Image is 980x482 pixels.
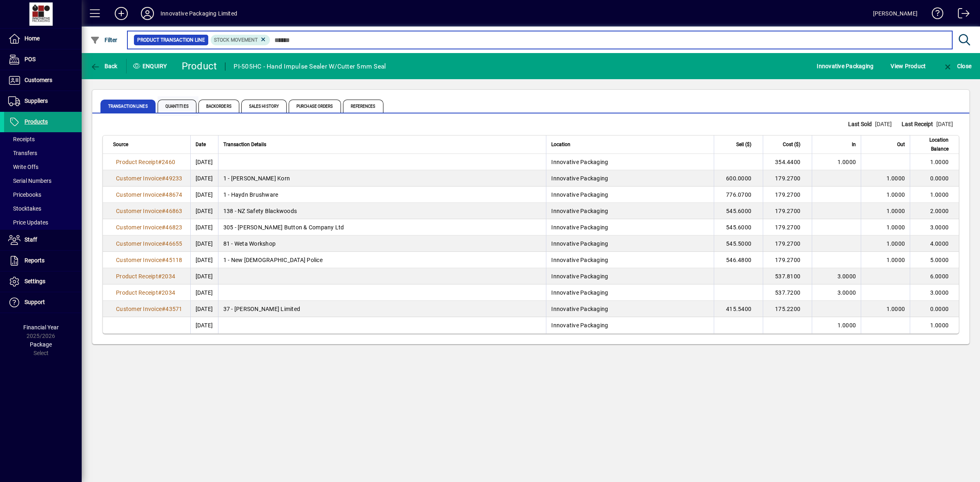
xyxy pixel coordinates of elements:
span: Receipts [8,136,35,142]
span: Settings [24,278,45,284]
td: 1.0000 [910,317,959,333]
span: # [162,257,165,263]
span: 1.0000 [837,159,856,165]
span: 46823 [165,224,182,231]
span: 43571 [165,306,182,312]
span: Location Balance [915,135,949,153]
span: Innovative Packaging [551,322,608,329]
span: 2034 [162,289,175,296]
td: 179.2700 [763,252,812,268]
span: Transaction Lines [100,100,156,113]
div: Source [113,140,185,149]
span: Innovative Packaging [551,159,608,165]
mat-chip: Product Transaction Type: Stock movement [211,35,270,45]
td: 305 - [PERSON_NAME] Button & Company Ltd [218,219,546,235]
span: 49233 [165,175,182,182]
span: Innovative Packaging [551,306,608,312]
span: [DATE] [875,121,892,127]
a: Customer Invoice#46655 [113,239,185,248]
td: 175.2200 [763,301,812,317]
a: Transfers [4,146,82,160]
span: Product Receipt [116,159,158,165]
span: # [158,289,162,296]
span: POS [24,56,36,62]
td: 600.0000 [714,170,763,187]
td: 138 - NZ Safety Blackwoods [218,203,546,219]
div: Innovative Packaging Limited [160,7,237,20]
span: Home [24,35,40,42]
a: Customer Invoice#48674 [113,190,185,199]
td: 37 - [PERSON_NAME] Limited [218,301,546,317]
span: 1.0000 [837,322,856,329]
td: [DATE] [190,252,218,268]
span: 1.0000 [886,224,905,231]
span: 46863 [165,208,182,214]
td: 179.2700 [763,219,812,235]
td: 546.4800 [714,252,763,268]
td: 776.0700 [714,187,763,203]
td: 415.5400 [714,301,763,317]
span: # [162,175,165,182]
span: Product Transaction Line [137,36,205,44]
span: Back [90,63,118,69]
td: 537.8100 [763,268,812,284]
span: # [162,208,165,214]
td: 1 - Haydn Brushware [218,187,546,203]
span: Innovative Packaging [551,208,608,214]
span: 2034 [162,273,175,280]
td: [DATE] [190,187,218,203]
button: Add [108,6,134,21]
span: [DATE] [936,121,953,127]
div: Location [551,140,709,149]
a: Logout [952,2,970,28]
span: Customer Invoice [116,208,162,214]
span: Suppliers [24,98,48,104]
span: Stocktakes [8,205,41,212]
div: [PERSON_NAME] [873,7,918,20]
span: Package [30,341,52,348]
a: Serial Numbers [4,174,82,188]
span: Innovative Packaging [817,60,873,73]
span: Customer Invoice [116,306,162,312]
app-page-header-button: Back [82,59,127,73]
a: POS [4,49,82,70]
span: Customer Invoice [116,191,162,198]
a: Product Receipt#2034 [113,272,178,281]
span: Innovative Packaging [551,240,608,247]
span: 1.0000 [886,306,905,312]
td: 179.2700 [763,203,812,219]
td: 537.7200 [763,284,812,301]
span: Cost ($) [783,140,800,149]
a: Write Offs [4,160,82,174]
div: Cost ($) [768,140,808,149]
span: Innovative Packaging [551,289,608,296]
span: 45118 [165,257,182,263]
td: 81 - Weta Workshop [218,235,546,252]
div: Enquiry [127,60,176,73]
span: 2460 [162,159,175,165]
span: # [158,273,162,280]
span: # [162,191,165,198]
td: [DATE] [190,170,218,187]
span: Customers [24,77,52,83]
a: Price Updates [4,215,82,229]
td: [DATE] [190,268,218,284]
span: References [343,100,383,113]
span: Backorders [198,100,239,113]
button: Profile [134,6,160,21]
span: Last Receipt [902,120,936,129]
a: Pricebooks [4,188,82,202]
span: Support [24,299,45,305]
span: Close [943,63,971,69]
span: 3.0000 [837,289,856,296]
a: Reports [4,251,82,271]
span: Innovative Packaging [551,224,608,231]
button: Back [88,59,120,73]
span: # [162,240,165,247]
span: Transaction Details [223,140,266,149]
span: # [162,306,165,312]
div: PI-505HC - Hand Impulse Sealer W/Cutter 5mm Seal [234,60,386,73]
span: Customer Invoice [116,257,162,263]
td: 354.4400 [763,154,812,170]
td: 179.2700 [763,235,812,252]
